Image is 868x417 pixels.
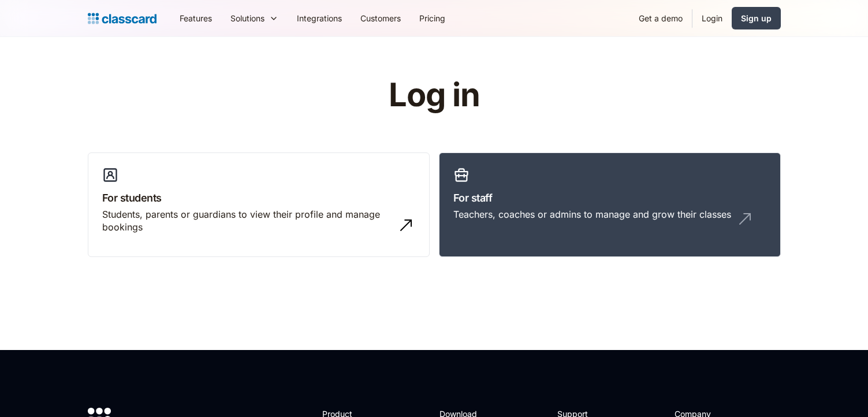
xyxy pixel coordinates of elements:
[410,5,455,31] a: Pricing
[351,5,410,31] a: Customers
[251,77,617,113] h1: Log in
[732,7,781,29] a: Sign up
[221,5,288,31] div: Solutions
[453,208,731,221] div: Teachers, coaches or admins to manage and grow their classes
[692,5,732,31] a: Login
[88,152,430,258] a: For studentsStudents, parents or guardians to view their profile and manage bookings
[170,5,221,31] a: Features
[288,5,351,31] a: Integrations
[88,10,157,27] a: home
[102,208,392,234] div: Students, parents or guardians to view their profile and manage bookings
[741,12,772,24] div: Sign up
[629,5,692,31] a: Get a demo
[439,152,781,258] a: For staffTeachers, coaches or admins to manage and grow their classes
[102,190,415,206] h3: For students
[453,190,766,206] h3: For staff
[230,12,265,24] div: Solutions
